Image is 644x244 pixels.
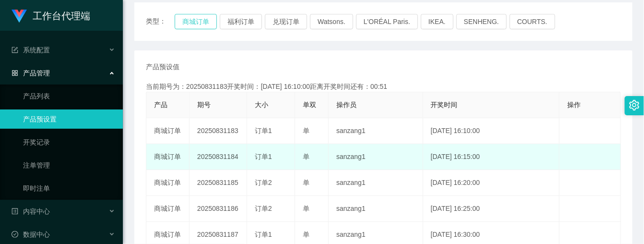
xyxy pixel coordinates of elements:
[303,153,310,160] span: 单
[12,10,27,23] img: logo.9652507e.png
[255,179,272,186] span: 订单2
[255,153,272,160] span: 订单1
[255,101,268,109] span: 大小
[329,144,423,170] td: sanzang1
[456,14,507,29] button: SENHENG.
[303,101,316,109] span: 单双
[303,127,310,134] span: 单
[255,231,272,238] span: 订单1
[12,47,18,53] i: 图标: form
[303,179,310,186] span: 单
[154,101,167,109] span: 产品
[510,14,555,29] button: COURTS.
[23,156,115,175] a: 注单管理
[431,101,458,109] span: 开奖时间
[356,14,418,29] button: L'ORÉAL Paris.
[12,12,90,19] a: 工作台代理端
[190,144,247,170] td: 20250831184
[190,196,247,222] td: 20250831186
[629,100,640,110] i: 图标: setting
[146,196,190,222] td: 商城订单
[567,101,581,109] span: 操作
[12,231,18,238] i: 图标: check-circle-o
[23,133,115,152] a: 开奖记录
[23,86,115,106] a: 产品列表
[303,205,310,212] span: 单
[310,14,353,29] button: Watsons.
[33,0,90,31] h1: 工作台代理端
[423,196,560,222] td: [DATE] 16:25:00
[12,208,18,215] i: 图标: profile
[423,170,560,196] td: [DATE] 16:20:00
[146,82,621,92] div: 当前期号为：20250831183开奖时间：[DATE] 16:10:00距离开奖时间还有：00:51
[255,205,272,212] span: 订单2
[146,62,179,72] span: 产品预设值
[146,14,175,29] span: 类型：
[303,231,310,238] span: 单
[329,118,423,144] td: sanzang1
[197,101,211,109] span: 期号
[146,144,190,170] td: 商城订单
[423,144,560,170] td: [DATE] 16:15:00
[23,179,115,198] a: 即时注单
[421,14,453,29] button: IKEA.
[190,118,247,144] td: 20250831183
[336,101,357,109] span: 操作员
[220,14,262,29] button: 福利订单
[146,170,190,196] td: 商城订单
[329,196,423,222] td: sanzang1
[12,69,50,77] span: 产品管理
[12,70,18,76] i: 图标: appstore-o
[12,231,50,238] span: 数据中心
[12,46,50,54] span: 系统配置
[255,127,272,134] span: 订单1
[23,110,115,129] a: 产品预设置
[265,14,307,29] button: 兑现订单
[175,14,217,29] button: 商城订单
[423,118,560,144] td: [DATE] 16:10:00
[329,170,423,196] td: sanzang1
[146,118,190,144] td: 商城订单
[12,207,50,215] span: 内容中心
[190,170,247,196] td: 20250831185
